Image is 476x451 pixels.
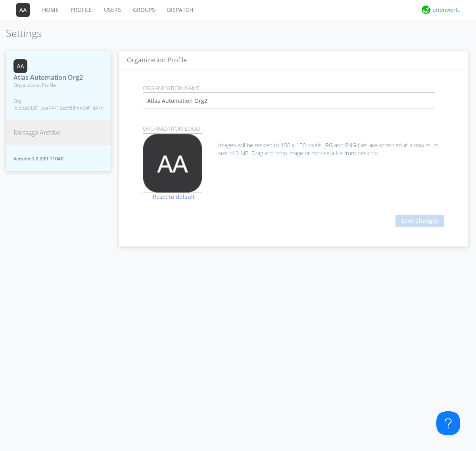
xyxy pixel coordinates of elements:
img: 373638.png [143,134,202,193]
a: Reset to default [143,193,195,200]
span: Org id: 2ba232015ea14712ac988fed56f1847d [13,98,104,111]
div: Images will be resized to 150 x 150 pixels. JPG and PNG files are accepted at a maximum size of 2... [143,133,444,157]
input: Enter Organization Name [143,93,435,108]
iframe: Toggle Customer Support [436,411,460,435]
img: 373638.png [13,59,27,73]
p: Organization Name [137,84,450,93]
div: orionvontas+atlas+automation+org2 [432,6,462,14]
span: Organization Profile [13,82,104,89]
h3: Organization Profile [127,57,460,64]
button: Atlas Automation Org2Organization ProfileOrg id:2ba232015ea14712ac988fed56f1847d [6,51,111,120]
button: Save Changes [395,215,444,227]
img: 29d36aed6fa347d5a1537e7736e6aa13 [422,6,430,14]
button: Version:1.2.209-11040 [6,145,111,171]
span: Version: 1.2.209-11040 [13,155,104,162]
span: Message Archive [13,128,61,137]
span: Atlas Automation Org2 [13,73,104,82]
img: 373638.png [16,3,30,17]
p: Organization Logo [137,124,450,133]
button: Message Archive [6,120,111,146]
